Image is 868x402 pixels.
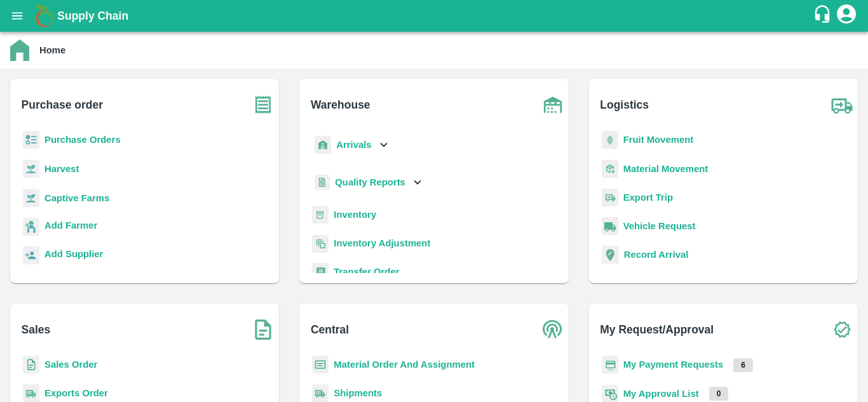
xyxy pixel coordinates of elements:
[623,192,673,203] a: Export Trip
[315,175,330,191] img: qualityReport
[57,7,813,25] a: Supply Chain
[334,210,376,220] a: Inventory
[247,314,279,345] img: soSales
[311,96,370,114] b: Warehouse
[247,89,279,121] img: purchase
[312,263,329,281] img: whTransfer
[813,4,835,27] div: customer-support
[623,359,724,370] a: My Payment Requests
[57,10,128,22] b: Supply Chain
[733,358,753,372] p: 6
[311,321,349,338] b: Central
[826,89,858,121] img: truck
[709,387,729,401] p: 0
[537,314,569,345] img: central
[23,246,39,265] img: supplier
[335,177,405,187] b: Quality Reports
[44,359,97,370] a: Sales Order
[44,220,97,231] b: Add Farmer
[334,267,399,277] a: Transfer Order
[600,96,649,114] b: Logistics
[44,193,109,203] a: Captive Farms
[44,388,108,398] a: Exports Order
[44,247,103,264] a: Add Supplier
[623,135,694,145] a: Fruit Movement
[537,89,569,121] img: warehouse
[334,238,430,248] a: Inventory Adjustment
[334,388,382,398] a: Shipments
[623,389,699,399] a: My Approval List
[835,3,858,29] div: account of current user
[23,189,39,208] img: harvest
[23,131,39,149] img: reciept
[44,218,97,236] a: Add Farmer
[624,250,689,260] a: Record Arrival
[336,140,371,150] b: Arrivals
[315,136,331,154] img: whArrival
[623,221,696,231] a: Vehicle Request
[312,206,329,224] img: whInventory
[312,131,391,159] div: Arrivals
[312,234,329,253] img: inventory
[602,159,618,178] img: material
[312,170,424,196] div: Quality Reports
[32,3,57,29] img: logo
[602,189,618,207] img: delivery
[826,314,858,345] img: check
[334,359,475,370] a: Material Order And Assignment
[602,131,618,149] img: fruit
[44,164,79,174] a: Harvest
[10,39,29,61] img: home
[3,1,32,30] button: open drawer
[602,217,618,236] img: vehicle
[23,159,39,178] img: harvest
[23,356,39,374] img: sales
[23,218,39,236] img: farmer
[44,135,121,145] a: Purchase Orders
[312,356,329,374] img: centralMaterial
[22,321,51,338] b: Sales
[22,96,103,114] b: Purchase order
[600,321,714,338] b: My Request/Approval
[602,356,618,374] img: payment
[44,249,103,259] b: Add Supplier
[602,246,619,264] img: recordArrival
[39,45,65,55] b: Home
[623,164,709,174] a: Material Movement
